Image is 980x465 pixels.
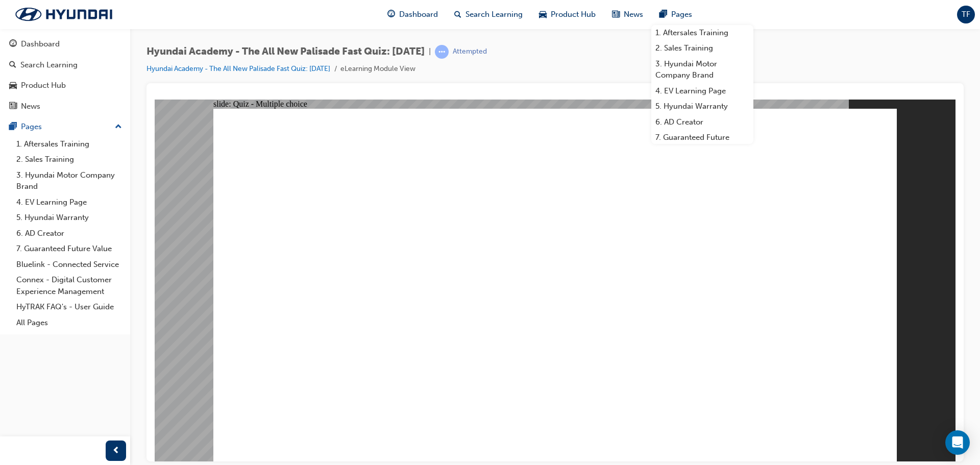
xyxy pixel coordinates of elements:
button: TF [957,6,975,23]
a: Dashboard [4,35,126,54]
div: News [21,101,40,112]
a: Search Learning [4,56,126,75]
div: Attempted [453,47,487,57]
li: eLearning Module View [340,63,415,75]
span: up-icon [115,120,122,134]
span: pages-icon [659,8,667,21]
a: 3. Hyundai Motor Company Brand [12,167,126,194]
div: Open Intercom Messenger [945,430,970,455]
a: car-iconProduct Hub [531,4,604,25]
img: Trak [5,4,122,25]
a: 1. Aftersales Training [651,25,753,41]
a: pages-iconPages [651,4,700,25]
span: Hyundai Academy - The All New Palisade Fast Quiz: [DATE] [146,46,425,58]
span: search-icon [9,61,16,70]
span: | [429,46,431,58]
a: 2. Sales Training [12,152,126,167]
a: News [4,97,126,116]
span: guage-icon [9,40,17,49]
span: Product Hub [551,9,596,20]
span: TF [962,9,970,20]
span: news-icon [612,8,620,21]
a: 1. Aftersales Training [12,136,126,152]
span: learningRecordVerb_ATTEMPT-icon [435,45,449,59]
span: search-icon [454,8,461,21]
button: DashboardSearch LearningProduct HubNews [4,33,126,117]
button: Pages [4,117,126,136]
a: Product Hub [4,76,126,95]
span: guage-icon [387,8,395,21]
a: Hyundai Academy - The All New Palisade Fast Quiz: [DATE] [146,64,330,73]
a: 5. Hyundai Warranty [12,210,126,226]
span: Dashboard [399,9,438,20]
span: prev-icon [112,445,120,457]
a: guage-iconDashboard [379,4,446,25]
span: car-icon [539,8,547,21]
span: Pages [671,9,692,20]
a: 7. Guaranteed Future Value [651,130,753,157]
span: Search Learning [465,9,523,20]
a: All Pages [12,315,126,331]
span: News [624,9,643,20]
a: 7. Guaranteed Future Value [12,241,126,257]
a: 4. EV Learning Page [12,194,126,210]
a: 5. Hyundai Warranty [651,99,753,114]
a: Bluelink - Connected Service [12,257,126,273]
a: 4. EV Learning Page [651,83,753,99]
span: car-icon [9,81,17,90]
a: news-iconNews [604,4,651,25]
a: 6. AD Creator [12,226,126,241]
div: Product Hub [21,80,66,91]
span: news-icon [9,102,17,111]
a: 2. Sales Training [651,40,753,56]
div: Search Learning [20,59,78,71]
span: pages-icon [9,123,17,132]
a: Connex - Digital Customer Experience Management [12,272,126,299]
a: search-iconSearch Learning [446,4,531,25]
a: 6. AD Creator [651,114,753,130]
a: 3. Hyundai Motor Company Brand [651,56,753,83]
a: HyTRAK FAQ's - User Guide [12,299,126,315]
div: Dashboard [21,38,60,50]
div: Pages [21,121,42,133]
